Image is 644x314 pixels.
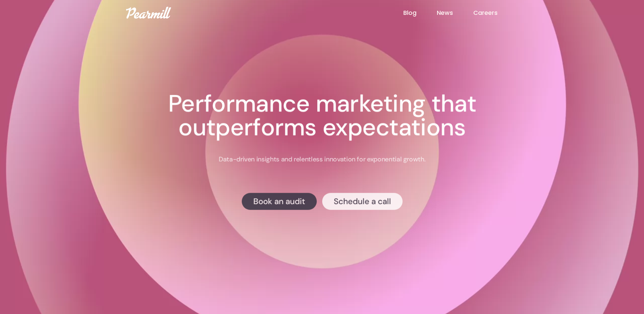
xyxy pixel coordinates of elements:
[322,193,403,210] a: Schedule a call
[473,8,518,17] a: Careers
[219,155,426,164] p: Data-driven insights and relentless innovation for exponential growth.
[242,193,317,210] a: Book an audit
[126,7,171,19] img: Pearmill logo
[132,92,512,140] h1: Performance marketing that outperforms expectations
[403,8,437,17] a: Blog
[437,8,473,17] a: News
